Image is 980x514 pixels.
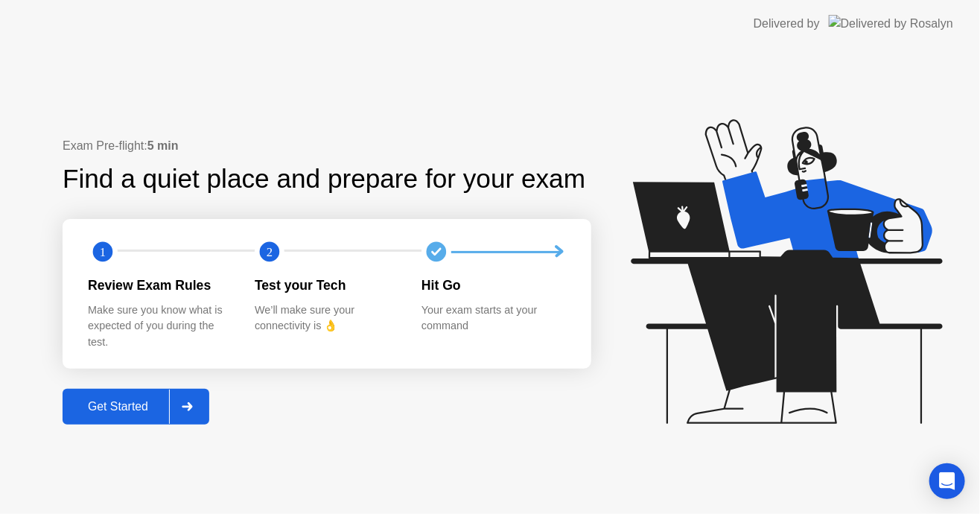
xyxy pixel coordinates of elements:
div: Exam Pre-flight: [63,137,591,155]
b: 5 min [147,139,179,152]
div: Find a quiet place and prepare for your exam [63,159,588,199]
text: 2 [267,245,273,259]
div: Open Intercom Messenger [929,463,965,499]
div: Your exam starts at your command [421,302,564,334]
div: Test your Tech [255,276,398,295]
div: We’ll make sure your connectivity is 👌 [255,302,398,334]
div: Get Started [67,400,169,413]
img: Delivered by Rosalyn [829,15,953,32]
div: Delivered by [754,15,820,33]
text: 1 [100,245,106,259]
button: Get Started [63,389,209,425]
div: Review Exam Rules [88,276,231,295]
div: Hit Go [421,276,564,295]
div: Make sure you know what is expected of you during the test. [88,302,231,351]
